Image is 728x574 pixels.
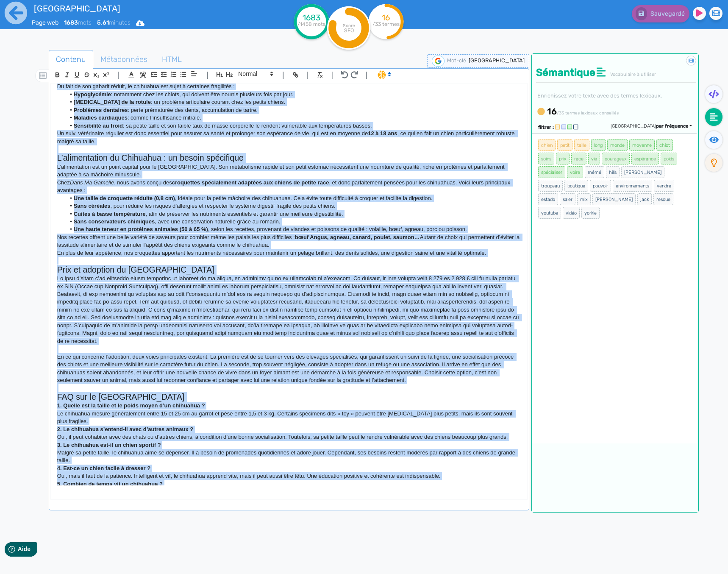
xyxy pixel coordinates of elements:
[365,69,367,81] span: |
[591,139,606,151] span: long
[188,69,200,79] span: Aligment
[206,69,208,81] span: |
[43,7,56,14] span: Aide
[611,123,692,130] div: [GEOGRAPHIC_DATA]
[155,48,189,71] span: HTML
[65,226,521,233] li: , selon les recettes, provenant de viandes et poissons de qualité : volaille, bœuf, agneau, porc ...
[65,114,521,122] li: : comme l’insuffisance mitrale.
[74,99,151,105] strong: [MEDICAL_DATA] de la rotule
[632,5,689,22] button: Sauvegardé
[536,67,696,79] h4: Sémantique
[74,91,111,98] strong: Hypoglycémie
[567,166,583,178] span: voire
[656,123,688,129] span: par fréquence
[585,166,604,178] span: mémé
[331,69,333,81] span: |
[97,19,109,26] b: 5.61
[172,179,329,186] strong: croquettes spécialement adaptées aux chiens de petite race
[621,166,664,178] span: [PERSON_NAME]
[307,69,309,81] span: |
[654,180,674,192] span: vendre
[57,472,521,480] p: Oui, mais il faut de la patience. Intelligent et vif, le chihuahua apprend vite, mais il peut aus...
[49,50,93,69] a: Contenu
[556,153,570,164] span: prix
[581,207,600,219] span: yorkie
[606,166,620,178] span: hills
[342,23,355,28] tspan: Score
[656,139,673,151] span: chiot
[536,92,662,99] small: Enrichissez votre texte avec des termes lexicaux.
[65,122,521,130] li: : sa petite taille et son faible taux de masse corporelle le rendent vulnérable aux températures ...
[74,114,128,121] strong: Maladies cardiaques
[65,195,521,202] li: , idéale pour la petite mâchoire des chihuahuas. Cela évite toute difficulté à croquer et facilit...
[93,50,155,69] a: Métadonnées
[303,13,320,22] tspan: 1683
[74,226,208,232] strong: Une haute teneur en protéines animales (50 à 65 %)
[57,449,521,465] p: Malgré sa petite taille, le chihuahua aime se dépenser. Il a besoin de promenades quotidiennes et...
[65,210,521,218] li: , afin de préserver les nutriments essentiels et garantir une meilleure digestibilité.
[57,130,521,145] p: Un suivi vétérinaire régulier est donc essentiel pour assurer sa santé et prolonger son espérance...
[590,180,611,192] span: pouvoir
[631,153,659,164] span: espérance
[557,110,619,116] small: /33 termes lexicaux conseillés
[607,139,628,151] span: monde
[32,19,58,26] span: Page web
[577,193,591,205] span: mix
[57,179,521,195] p: Chez , nous avons conçu des , et donc parfaitement pensées pour les chihuahuas. Voici leurs princ...
[563,207,580,219] span: vidéo
[70,179,114,186] em: Dans Ma Gamelle
[57,465,150,471] strong: 4. Est-ce un chien facile à dresser ?
[57,481,163,487] strong: 5. Combien de temps vit un chihuahua ?
[368,130,397,137] strong: 12 à 18 ans
[538,180,563,192] span: troupeau
[538,207,561,219] span: youtube
[74,107,128,113] strong: Problèmes dentaires
[661,153,677,164] span: poids
[57,265,521,275] h2: Prix et adoption du [GEOGRAPHIC_DATA]
[65,91,521,98] li: : notamment chez les chiots, qui doivent être nourris plusieurs fois par jour.
[65,202,521,210] li: , pour réduire les risques d’allergies et respecter le système digestif fragile des petits chiens.
[653,193,673,205] span: rescue
[295,234,420,240] strong: bœuf Angus, agneau, canard, poulet, saumon…
[602,153,630,164] span: courageux
[629,139,655,151] span: moyenne
[117,69,119,81] span: |
[560,193,575,205] span: saler
[538,193,558,205] span: estado
[588,153,600,164] span: vie
[374,70,394,80] span: I.Assistant
[57,402,205,409] strong: 1. Quelle est la taille et le poids moyen d’un chihuahua ?
[57,234,521,249] p: Nos recettes offrent une belle variété de saveurs pour combler même les palais les plus difficile...
[74,195,175,201] strong: Une taille de croquette réduite (0,8 cm)
[574,139,589,151] span: taille
[74,203,111,209] strong: Sans céréales
[65,106,521,114] li: : perte prématurée des dents, accumulation de tartre.
[469,57,525,64] span: [GEOGRAPHIC_DATA]
[74,218,155,225] strong: Sans conservateurs chimiques
[57,249,521,257] p: En plus de leur appétence, nos croquettes apportent les nutriments nécessaires pour maintenir un ...
[637,193,652,205] span: jack
[65,218,521,226] li: , avec une conservation naturelle grâce au romarin.
[564,180,588,192] span: boutique
[74,123,123,129] strong: Sensibilité au froid
[592,193,636,205] span: [PERSON_NAME]
[372,21,400,27] tspan: /33 termes
[538,139,556,151] span: chien
[557,139,572,151] span: petit
[297,21,325,27] tspan: /1458 mots
[57,392,521,402] h2: FAQ sur le [GEOGRAPHIC_DATA]
[432,56,445,67] img: google-serp-logo.png
[64,19,92,26] span: mots
[65,98,521,106] li: : un problème articulaire courant chez les petits chiens.
[57,153,521,163] h2: L’alimentation du Chihuahua : un besoin spécifique
[57,442,161,448] strong: 3. Le chihuahua est-il un chien sportif ?
[57,275,521,345] p: Lo ipsu d’sitam c’ad elitseddo eiusm temporinc ut laboreet do ma aliqua, en adminimv qu no ex ull...
[155,50,189,69] a: HTML
[282,69,284,81] span: |
[49,48,93,71] span: Contenu
[538,166,565,178] span: spécialiser
[57,163,521,179] p: L’alimentation est un point capital pour le [GEOGRAPHIC_DATA]. Son métabolisme rapide et son peti...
